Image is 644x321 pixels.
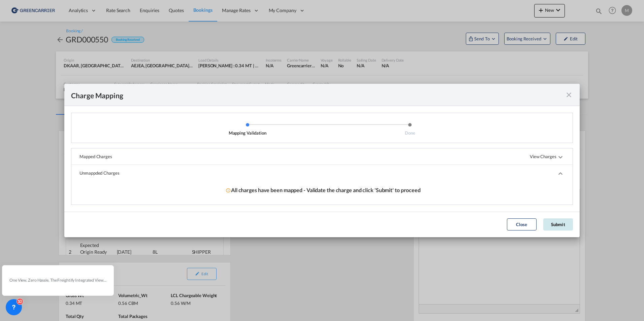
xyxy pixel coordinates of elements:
[329,122,491,136] li: Done
[556,153,565,161] md-icon: icon-chevron-down
[166,122,329,136] li: Mapping Validation
[530,148,565,165] span: View Charges
[7,7,154,14] body: Editor, editor2
[71,148,573,165] md-expansion-panel-collapsed: Mapped ChargesView Chargesicon-chevron-down
[543,218,573,230] button: Submit
[565,91,573,99] md-icon: icon-close fg-AAA8AD cursor
[556,170,565,178] md-icon: icon-chevron-up
[507,218,537,230] button: Close
[71,165,573,181] md-expansion-panel-header: Unmappded Charges
[223,186,421,194] span: All charges have been mapped - Validate the charge and click 'Submit' to proceed
[225,187,231,193] md-icon: s18 icon-information-outline
[64,84,580,237] md-dialog: Mapping ValidationDone ...
[71,91,123,99] div: Charge Mapping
